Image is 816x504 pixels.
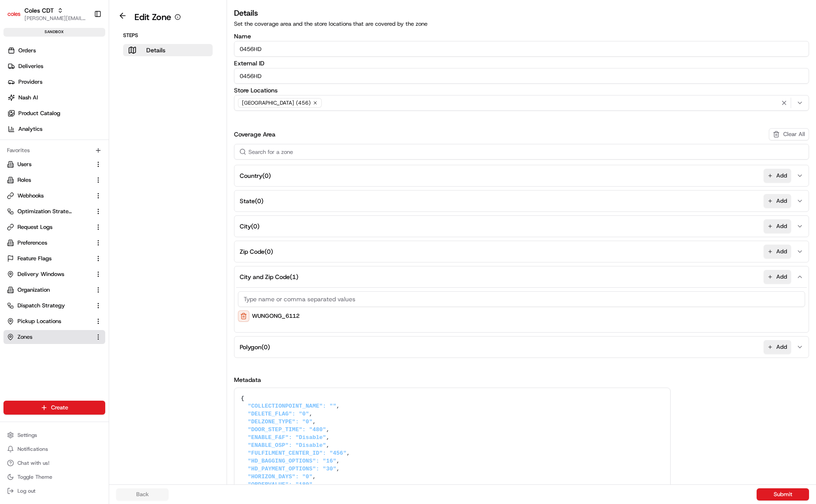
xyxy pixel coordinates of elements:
button: Dispatch Strategy [3,299,105,313]
a: Roles [7,176,91,184]
img: 1736555255976-a54dd68f-1ca7-489b-9aae-adbdc363a1c4 [9,83,24,99]
div: Start new chat [30,83,143,92]
span: Deliveries [18,62,43,70]
button: State(0)Add [236,191,807,211]
span: Toggle Theme [17,473,52,480]
div: 💻 [74,127,81,134]
div: sandbox [3,28,105,37]
span: Create [51,404,68,412]
button: Add [764,245,791,259]
a: Webhooks [7,192,91,200]
label: External ID [234,60,809,66]
a: Request Logs [7,223,91,231]
span: API Documentation [83,126,140,135]
img: Coles CDT [7,7,21,21]
button: Add [764,340,791,354]
a: Preferences [7,239,91,247]
span: Orders [18,47,36,54]
span: Nash AI [18,94,38,102]
a: Analytics [3,122,109,136]
span: Providers [18,78,42,86]
span: Pickup Locations [17,317,61,325]
input: Type name or comma separated values [238,291,805,307]
div: Favorites [3,143,105,157]
span: Roles [17,176,31,184]
button: Users [3,157,105,171]
a: Feature Flags [7,255,91,262]
a: 💻API Documentation [70,123,144,139]
button: City and Zip Code(1)Add [236,266,807,287]
button: [PERSON_NAME][EMAIL_ADDRESS][DOMAIN_NAME] [24,15,87,22]
button: Start new chat [148,86,159,96]
a: Optimization Strategy [7,208,91,215]
h3: Coverage Area [234,130,275,139]
button: Clear All [769,128,809,140]
button: Feature Flags [3,252,105,266]
a: Dispatch Strategy [7,302,91,310]
span: Pylon [87,148,106,154]
h3: Details [234,7,809,19]
button: Preferences [3,236,105,250]
button: Add [764,270,791,284]
button: Pickup Locations [3,314,105,328]
span: Country ( 0 ) [240,171,271,180]
a: Powered byPylon [62,147,106,154]
button: Zip Code(0)Add [236,241,807,262]
a: Deliveries [3,59,109,73]
span: Dispatch Strategy [17,302,65,310]
button: Log out [3,485,105,497]
button: Add [764,169,791,183]
span: City and Zip Code ( 1 ) [240,272,298,281]
span: Feature Flags [17,255,52,262]
h3: Metadata [234,375,809,384]
a: Product Catalog [3,106,109,120]
button: Country(0)Add [236,165,807,186]
a: Orders [3,44,109,58]
a: Nash AI [3,91,109,105]
button: Add [764,194,791,208]
button: Settings [3,429,105,441]
button: Roles [3,173,105,187]
a: Providers [3,75,109,89]
span: Zones [17,333,32,341]
button: Coles CDT [24,6,54,15]
div: 📗 [9,127,16,134]
span: Knowledge Base [17,126,67,135]
label: Name [234,33,809,39]
button: Details [123,44,213,56]
button: Zones [3,330,105,344]
span: Settings [17,432,37,439]
a: Delivery Windows [7,270,91,278]
button: Submit [757,488,809,501]
button: Chat with us! [3,457,105,469]
a: Users [7,160,91,168]
span: Product Catalog [18,109,60,117]
span: Notifications [17,446,48,453]
button: Request Logs [3,220,105,234]
div: WUNGONG_6112 [238,310,805,322]
span: Request Logs [17,223,52,231]
a: Organization [7,286,91,294]
button: Delivery Windows [3,267,105,281]
button: Toggle Theme [3,471,105,483]
span: Organization [17,286,50,294]
span: Zip Code ( 0 ) [240,247,273,256]
button: Polygon(0)Add [236,337,807,358]
span: [GEOGRAPHIC_DATA] (456) [242,99,311,106]
button: City(0)Add [236,216,807,237]
a: Pickup Locations [7,317,91,325]
button: Create [3,401,105,415]
input: Clear [23,56,144,65]
span: Webhooks [17,192,44,200]
a: 📗Knowledge Base [5,123,70,139]
button: Add [764,219,791,233]
span: Preferences [17,239,47,247]
p: Details [146,46,165,54]
p: Steps [123,32,213,39]
h1: Edit Zone [134,11,171,23]
button: Webhooks [3,189,105,203]
p: Welcome 👋 [9,35,159,49]
span: Optimization Strategy [17,208,72,215]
